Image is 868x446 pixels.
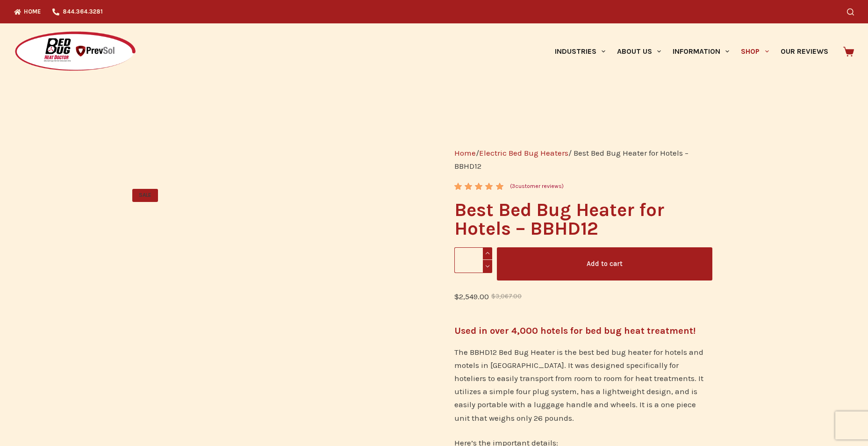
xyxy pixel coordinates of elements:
[454,183,504,190] div: Rated 5.00 out of 5
[454,247,492,273] input: Product quantity
[14,31,136,72] img: Prevsol/Bed Bug Heat Doctor
[491,293,495,300] span: $
[497,247,712,281] button: Add to cart
[454,345,712,424] p: The BBHD12 Bed Bug Heater is the best bed bug heater for hotels and motels in [GEOGRAPHIC_DATA]. ...
[667,23,735,79] a: Information
[479,148,568,158] a: Electric Bed Bug Heaters
[510,182,564,191] a: (3customer reviews)
[454,146,712,173] nav: Breadcrumb
[549,23,611,79] a: Industries
[454,148,476,158] a: Home
[454,183,504,240] span: Rated out of 5 based on customer ratings
[847,8,854,15] button: Search
[512,183,515,189] span: 3
[454,325,696,336] strong: Used in over 4,000 hotels for bed bug heat treatment!
[775,23,834,79] a: Our Reviews
[611,23,667,79] a: About Us
[549,23,834,79] nav: Primary
[491,293,522,300] bdi: 3,067.00
[454,183,461,197] span: 3
[132,189,158,202] span: SALE
[454,292,459,301] span: $
[454,292,489,301] bdi: 2,549.00
[735,23,775,79] a: Shop
[454,201,712,238] h1: Best Bed Bug Heater for Hotels – BBHD12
